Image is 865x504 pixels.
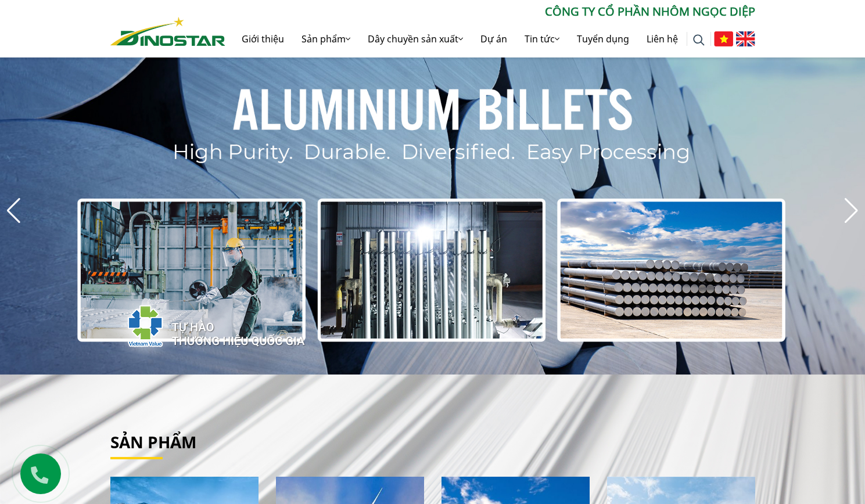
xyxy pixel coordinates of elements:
[359,20,472,57] a: Dây chuyền sản xuất
[568,20,638,57] a: Tuyển dụng
[110,431,196,453] a: Sản phẩm
[844,198,859,224] div: Next slide
[736,31,755,46] img: English
[638,20,687,57] a: Liên hệ
[472,20,516,57] a: Dự án
[110,15,225,45] a: Nhôm Dinostar
[233,20,293,57] a: Giới thiệu
[693,34,705,46] img: search
[293,20,359,57] a: Sản phẩm
[714,31,733,46] img: Tiếng Việt
[6,198,21,224] div: Previous slide
[225,3,755,20] p: CÔNG TY CỔ PHẦN NHÔM NGỌC DIỆP
[110,17,225,46] img: Nhôm Dinostar
[93,284,307,363] img: thqg
[516,20,568,57] a: Tin tức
